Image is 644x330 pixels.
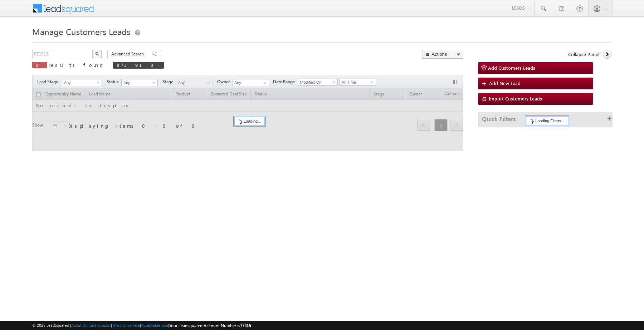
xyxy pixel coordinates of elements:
[71,323,82,327] a: About
[162,79,176,85] span: Stage
[36,62,43,68] span: 0
[340,79,374,85] span: All Time
[121,79,158,86] a: Any
[169,323,251,328] span: Your Leadsquared Account Number is
[217,79,233,85] span: Owner
[112,323,140,327] a: Terms of Service
[273,79,298,85] span: Date Range
[117,62,153,68] span: 871913
[141,323,168,327] a: Acceptable Use
[568,51,599,58] span: Collapse Panel
[234,117,265,125] div: Loading...
[489,95,542,102] span: Import Customers Leads
[62,79,102,86] a: Any
[95,52,99,55] img: Search
[122,79,156,86] span: Any
[422,50,463,59] button: Actions
[32,26,130,37] span: Manage Customers Leads
[111,51,146,57] span: Advanced Search
[298,79,338,86] a: Modified On
[37,79,61,85] span: Lead Stage
[526,117,568,125] div: Loading Filters...
[49,62,106,68] span: results found
[233,79,269,86] input: Type to Search
[259,79,268,87] a: Show All Items
[298,79,335,85] span: Modified On
[240,323,251,328] span: 77516
[32,322,251,329] span: © 2025 LeadSquared | | | | |
[83,323,111,327] a: Contact Support
[62,79,99,86] span: Any
[340,79,376,86] a: All Time
[176,79,213,86] a: Any
[107,79,121,85] span: Status
[176,79,210,86] span: Any
[489,80,521,86] span: Add New Lead
[488,65,535,71] span: Add Customers Leads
